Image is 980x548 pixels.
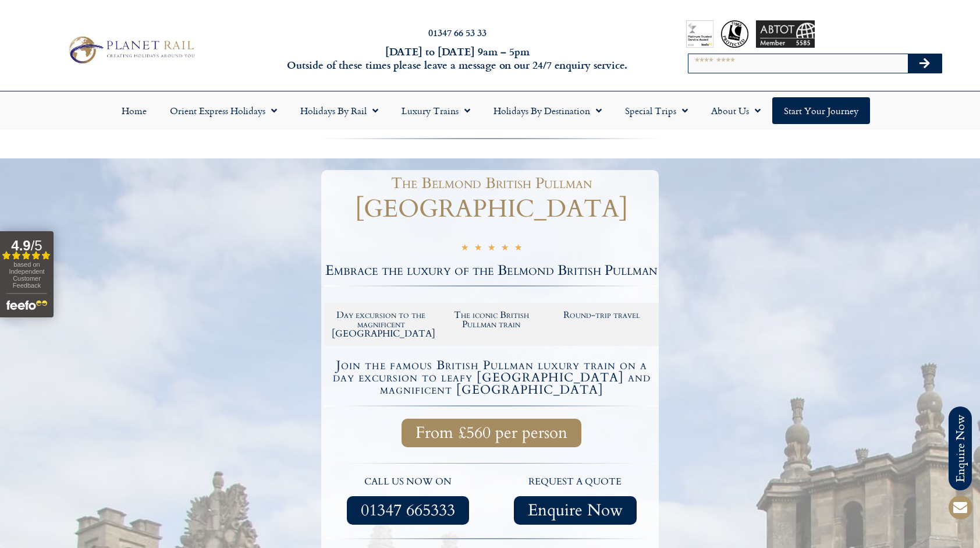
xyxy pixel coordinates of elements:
h4: Join the famous British Pullman luxury train on a day excursion to leafy [GEOGRAPHIC_DATA] and ma... [326,359,657,396]
h1: The Belmond British Pullman [330,176,653,191]
a: Enquire Now [514,496,637,525]
i: ★ [488,242,495,256]
a: Home [110,97,158,124]
nav: Menu [6,97,974,124]
i: ★ [461,242,468,256]
p: call us now on [330,475,486,490]
a: 01347 66 53 33 [428,26,487,39]
div: 5/5 [461,241,522,256]
a: Special Trips [613,97,700,124]
span: From £560 per person [416,426,567,440]
img: Planet Rail Train Holidays Logo [63,33,198,66]
i: ★ [501,242,509,256]
a: About Us [700,97,772,124]
button: Search [908,54,942,73]
a: Orient Express Holidays [158,97,289,124]
i: ★ [514,242,522,256]
a: Luxury Trains [390,97,482,124]
h2: Round-trip travel [552,310,651,320]
a: Holidays by Rail [289,97,390,124]
i: ★ [474,242,482,256]
h2: The iconic British Pullman train [442,310,541,329]
span: 01347 665333 [361,503,455,518]
p: request a quote [498,475,654,490]
span: Enquire Now [528,503,623,518]
h2: Day excursion to the magnificent [GEOGRAPHIC_DATA] [332,310,431,338]
a: From £560 per person [402,419,581,447]
h1: [GEOGRAPHIC_DATA] [324,197,659,221]
h6: [DATE] to [DATE] 9am – 5pm Outside of these times please leave a message on our 24/7 enquiry serv... [264,45,651,72]
h2: Embrace the luxury of the Belmond British Pullman [324,264,659,278]
a: Holidays by Destination [482,97,613,124]
a: Start your Journey [772,97,870,124]
a: 01347 665333 [347,496,469,525]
